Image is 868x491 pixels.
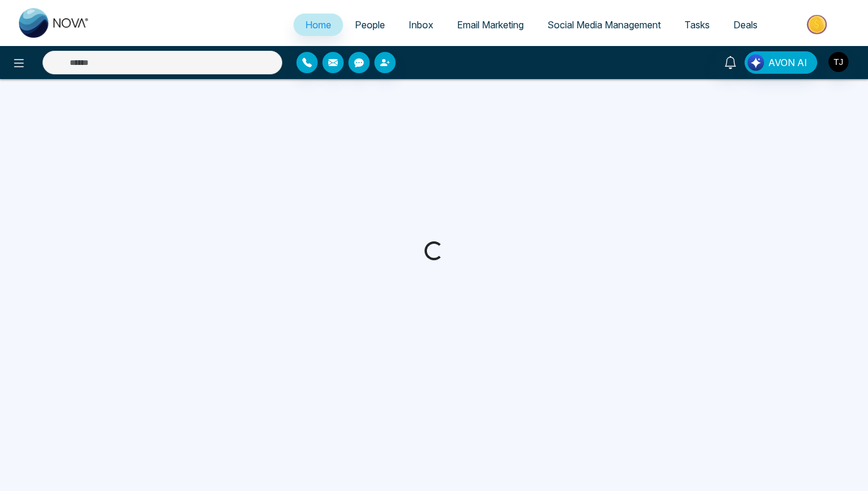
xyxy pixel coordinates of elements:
span: Deals [733,19,758,31]
span: Social Media Management [547,19,661,31]
img: Lead Flow [748,54,764,71]
button: AVON AI [745,51,817,74]
span: Home [305,19,331,31]
img: User Avatar [828,52,849,72]
span: People [355,19,385,31]
a: Home [293,14,343,36]
img: Market-place.gif [775,11,861,38]
a: Tasks [673,14,722,36]
a: Social Media Management [536,14,673,36]
span: Inbox [409,19,433,31]
span: AVON AI [768,55,807,70]
img: Nova CRM Logo [19,8,90,38]
a: Email Marketing [445,14,536,36]
a: Deals [722,14,769,36]
span: Tasks [684,19,710,31]
span: Email Marketing [457,19,524,31]
a: People [343,14,397,36]
a: Inbox [397,14,445,36]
